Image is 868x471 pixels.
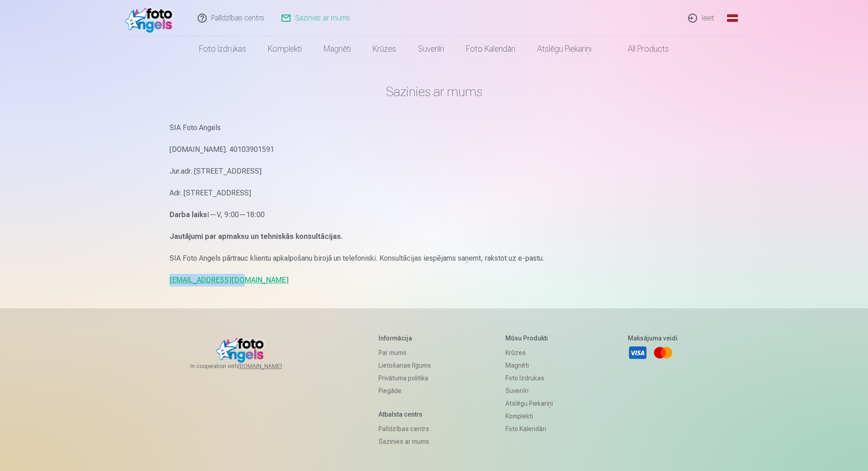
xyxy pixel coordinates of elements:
strong: Jautājumi par apmaksu un tehniskās konsultācijas. [170,232,343,241]
p: I—V, 9:00—18:00 [170,209,699,221]
a: Visa [628,343,648,363]
a: Komplekti [505,410,553,422]
a: Foto kalendāri [455,36,526,62]
p: Adr. [STREET_ADDRESS] [170,187,699,199]
span: In cooperation with [190,363,304,370]
h1: Sazinies ar mums [170,83,699,100]
a: Piegāde [378,384,431,397]
img: /fa1 [125,4,177,33]
a: Atslēgu piekariņi [505,397,553,410]
a: Lietošanas līgums [378,359,431,372]
a: Foto kalendāri [505,422,553,435]
a: Mastercard [653,343,673,363]
a: Foto izdrukas [505,372,553,384]
a: Magnēti [313,36,362,62]
p: [DOMAIN_NAME]. 40103901591 [170,143,699,156]
a: All products [602,36,680,62]
h5: Informācija [378,334,431,343]
a: Atslēgu piekariņi [526,36,602,62]
a: Suvenīri [505,384,553,397]
h5: Atbalsta centrs [378,410,431,419]
a: Par mums [378,346,431,359]
a: Privātuma politika [378,372,431,384]
strong: Darba laiks [170,210,207,219]
p: SIA Foto Angels pārtrauc klientu apkalpošanu birojā un telefoniski. Konsultācijas iespējams saņem... [170,252,699,265]
a: Sazinies ar mums [378,435,431,448]
a: Komplekti [257,36,313,62]
a: Krūzes [505,346,553,359]
a: [EMAIL_ADDRESS][DOMAIN_NAME] [170,276,289,284]
h5: Mūsu produkti [505,334,553,343]
a: Magnēti [505,359,553,372]
a: [DOMAIN_NAME] [238,363,304,370]
a: Krūzes [362,36,407,62]
a: Palīdzības centrs [378,422,431,435]
a: Foto izdrukas [188,36,257,62]
a: Suvenīri [407,36,455,62]
p: Jur.adr. [STREET_ADDRESS] [170,165,699,178]
p: SIA Foto Angels [170,121,699,134]
h5: Maksājuma veidi [628,334,678,343]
